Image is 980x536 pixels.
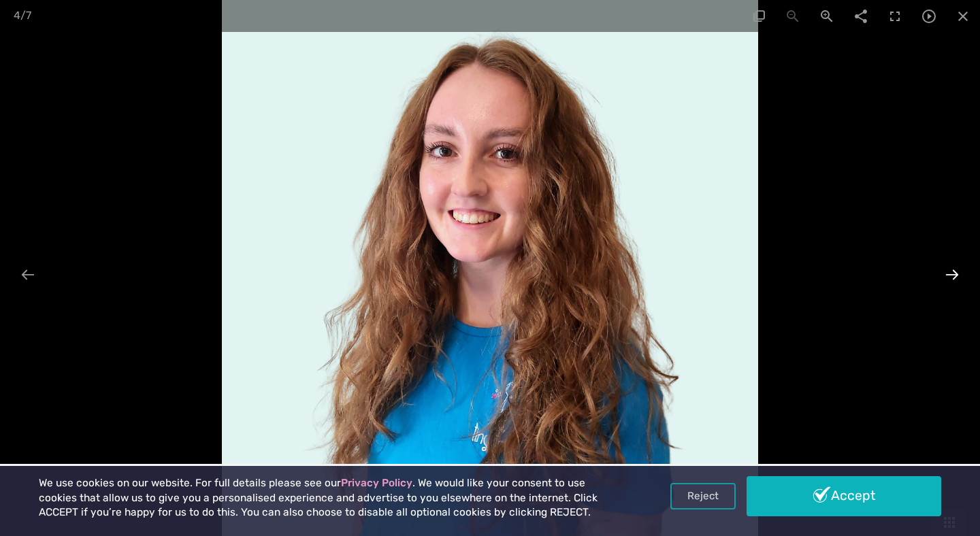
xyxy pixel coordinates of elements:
[26,9,31,22] span: 7
[14,9,20,22] span: 4
[341,477,412,489] a: Privacy Policy
[747,476,941,516] a: Accept
[39,476,625,520] p: We use cookies on our website. For full details please see our . We would like your consent to us...
[670,483,736,509] a: Reject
